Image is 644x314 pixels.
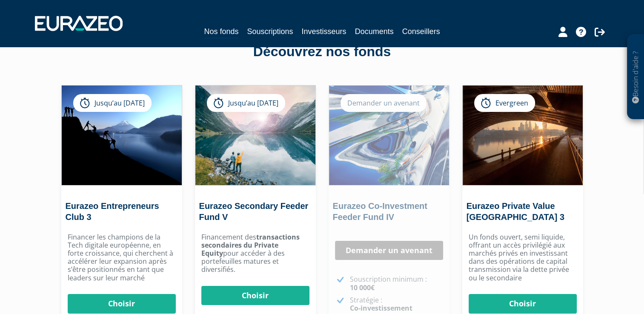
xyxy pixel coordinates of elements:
p: Financement des pour accéder à des portefeuilles matures et diversifiés. [201,233,309,274]
p: Besoin d'aide ? [631,39,641,115]
img: Eurazeo Secondary Feeder Fund V [195,86,315,185]
p: Stratégie : [350,296,443,312]
p: Financer les champions de la Tech digitale européenne, en forte croissance, qui cherchent à accél... [68,233,176,282]
a: Choisir [68,294,176,314]
a: Eurazeo Co-Investment Feeder Fund IV [333,201,427,222]
a: Eurazeo Secondary Feeder Fund V [199,201,309,222]
div: Jusqu’au [DATE] [73,94,152,112]
a: Demander un avenant [335,241,443,260]
a: Choisir [469,294,577,314]
a: Souscriptions [247,26,293,37]
p: Un fonds ouvert, semi liquide, offrant un accès privilégié aux marchés privés en investissant dan... [469,233,577,282]
img: Eurazeo Co-Investment Feeder Fund IV [329,86,449,185]
strong: transactions secondaires du Private Equity [201,232,300,258]
strong: Co-investissement [350,303,412,313]
a: Conseillers [402,26,440,37]
img: Eurazeo Entrepreneurs Club 3 [62,86,182,185]
div: Evergreen [474,94,535,112]
strong: 10 000€ [350,283,375,292]
div: Jusqu’au [DATE] [207,94,285,112]
a: Nos fonds [204,26,238,39]
div: Demander un avenant [341,94,426,112]
img: 1732889491-logotype_eurazeo_blanc_rvb.png [35,16,123,31]
a: Eurazeo Private Value [GEOGRAPHIC_DATA] 3 [467,201,564,222]
p: Souscription minimum : [350,275,443,291]
a: Documents [355,26,394,37]
img: Eurazeo Private Value Europe 3 [463,86,583,185]
a: Investisseurs [301,26,346,37]
a: Choisir [201,286,309,305]
a: Eurazeo Entrepreneurs Club 3 [66,201,159,222]
div: Découvrez nos fonds [80,42,565,62]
